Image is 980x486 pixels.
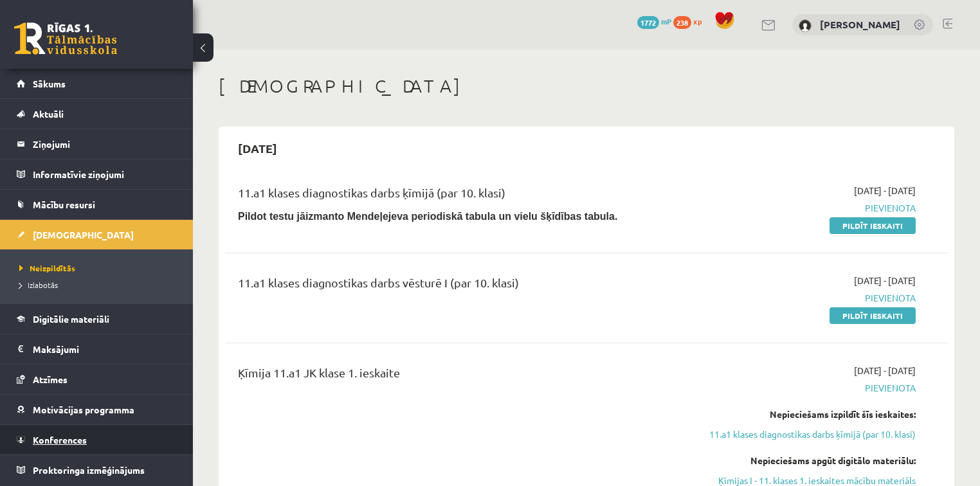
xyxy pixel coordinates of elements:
[19,280,58,290] span: Izlabotās
[33,108,64,120] span: Aktuāli
[703,381,916,395] span: Pievienota
[33,159,177,189] legend: Informatīvie ziņojumi
[17,159,177,189] a: Informatīvie ziņojumi
[17,395,177,424] a: Motivācijas programma
[238,364,684,388] div: Ķīmija 11.a1 JK klase 1. ieskaite
[238,184,684,208] div: 11.a1 klases diagnostikas darbs ķīmijā (par 10. klasi)
[854,274,916,287] span: [DATE] - [DATE]
[33,334,177,364] legend: Maksājumi
[703,408,916,421] div: Nepieciešams izpildīt šīs ieskaites:
[17,364,177,394] a: Atzīmes
[17,220,177,249] a: [DEMOGRAPHIC_DATA]
[673,16,708,26] a: 238 xp
[14,22,117,55] a: Rīgas 1. Tālmācības vidusskola
[19,279,180,291] a: Izlabotās
[673,16,691,29] span: 238
[219,75,954,97] h1: [DEMOGRAPHIC_DATA]
[703,201,916,215] span: Pievienota
[693,16,702,26] span: xp
[820,18,900,31] a: [PERSON_NAME]
[33,78,66,89] span: Sākums
[238,274,684,298] div: 11.a1 klases diagnostikas darbs vēsturē I (par 10. klasi)
[703,291,916,305] span: Pievienota
[33,373,68,385] span: Atzīmes
[703,428,916,441] a: 11.a1 klases diagnostikas darbs ķīmijā (par 10. klasi)
[830,217,916,234] a: Pildīt ieskaiti
[854,364,916,377] span: [DATE] - [DATE]
[33,313,109,325] span: Digitālie materiāli
[799,19,812,32] img: Viktorija Bērziņa
[19,262,180,274] a: Neizpildītās
[17,99,177,129] a: Aktuāli
[17,69,177,98] a: Sākums
[33,464,145,476] span: Proktoringa izmēģinājums
[17,190,177,219] a: Mācību resursi
[33,434,87,446] span: Konferences
[17,304,177,334] a: Digitālie materiāli
[830,307,916,324] a: Pildīt ieskaiti
[33,404,134,415] span: Motivācijas programma
[637,16,671,26] a: 1772 mP
[17,425,177,455] a: Konferences
[225,133,290,163] h2: [DATE]
[238,211,617,222] b: Pildot testu jāizmanto Mendeļejeva periodiskā tabula un vielu šķīdības tabula.
[703,454,916,467] div: Nepieciešams apgūt digitālo materiālu:
[33,129,177,159] legend: Ziņojumi
[17,129,177,159] a: Ziņojumi
[661,16,671,26] span: mP
[17,334,177,364] a: Maksājumi
[19,263,75,273] span: Neizpildītās
[854,184,916,197] span: [DATE] - [DATE]
[33,229,134,240] span: [DEMOGRAPHIC_DATA]
[637,16,659,29] span: 1772
[17,455,177,485] a: Proktoringa izmēģinājums
[33,199,95,210] span: Mācību resursi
